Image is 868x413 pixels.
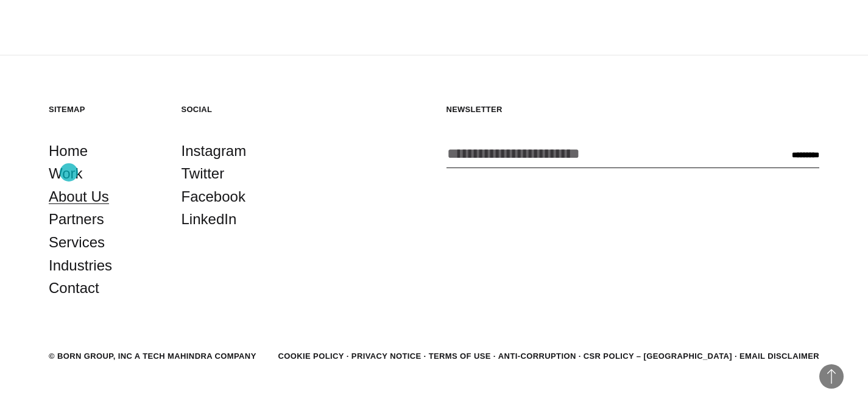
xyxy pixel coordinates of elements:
[182,208,237,231] a: LinkedIn
[49,208,104,231] a: Partners
[584,351,732,361] a: CSR POLICY – [GEOGRAPHIC_DATA]
[49,162,83,185] a: Work
[49,139,88,163] a: Home
[49,104,157,115] h5: Sitemap
[49,350,256,362] div: © BORN GROUP, INC A Tech Mahindra Company
[446,104,820,115] h5: Newsletter
[182,104,290,115] h5: Social
[278,351,344,361] a: Cookie Policy
[49,277,99,300] a: Contact
[819,364,844,389] button: Back to Top
[49,231,105,254] a: Services
[182,162,225,185] a: Twitter
[739,351,819,361] a: Email Disclaimer
[429,351,491,361] a: Terms of Use
[49,254,112,277] a: Industries
[182,139,247,163] a: Instagram
[351,351,422,361] a: Privacy Notice
[49,185,109,208] a: About Us
[182,185,245,208] a: Facebook
[498,351,576,361] a: Anti-Corruption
